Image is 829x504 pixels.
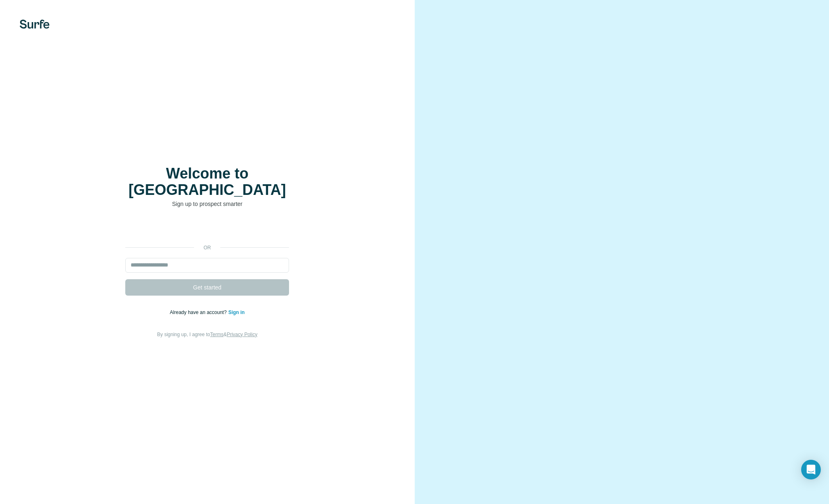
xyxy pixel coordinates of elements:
h1: Welcome to [GEOGRAPHIC_DATA] [125,165,289,198]
p: Sign up to prospect smarter [125,200,289,208]
a: Privacy Policy [227,332,258,337]
iframe: Sign in with Google Button [121,220,293,238]
span: By signing up, I agree to & [157,332,258,337]
img: Surfe's logo [20,20,50,29]
span: Already have an account? [170,310,228,315]
a: Sign in [228,310,245,315]
div: Open Intercom Messenger [801,460,821,479]
p: or [194,244,220,251]
a: Terms [210,332,224,337]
